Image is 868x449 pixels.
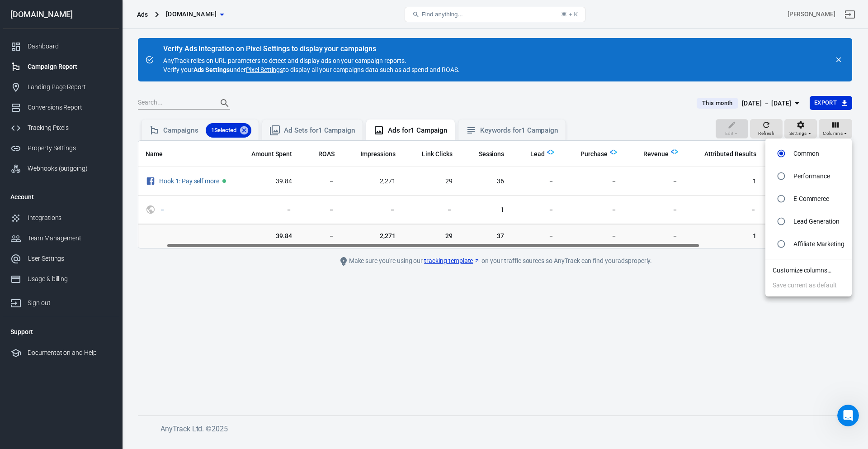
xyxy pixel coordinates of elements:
li: Customize columns… [765,263,852,278]
p: Lead Generation [793,217,840,226]
p: E-Commerce [793,194,829,204]
iframe: Intercom live chat [837,405,859,426]
p: Common [793,149,819,158]
p: Affiliate Marketing [793,239,844,249]
p: Performance [793,172,830,181]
